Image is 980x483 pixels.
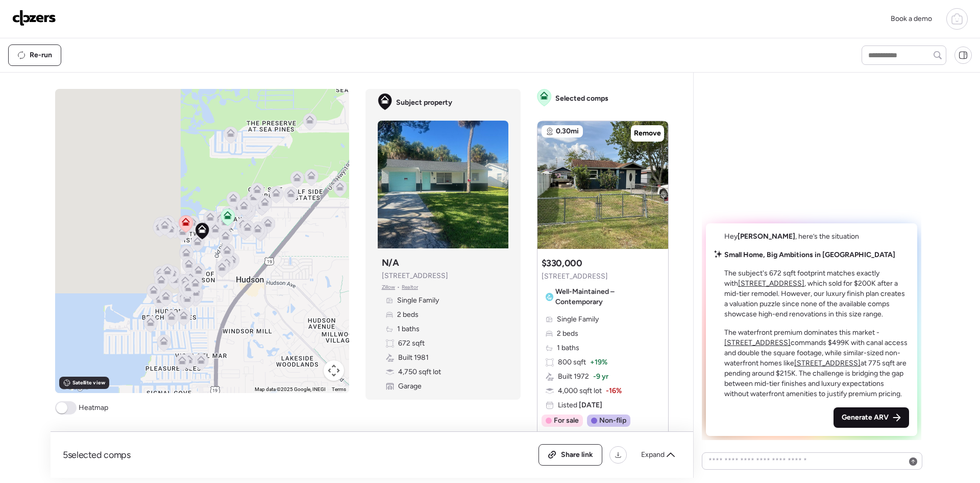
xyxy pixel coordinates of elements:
[557,329,578,339] span: 2 beds
[842,412,889,423] span: Generate ARV
[58,380,91,393] a: Open this area in Google Maps (opens a new window)
[794,359,861,367] a: [STREET_ADDRESS]
[398,381,422,392] span: Garage
[738,279,804,288] a: [STREET_ADDRESS]
[891,14,932,23] span: Book a demo
[577,401,602,409] span: [DATE]
[724,250,895,259] strong: Small Home, Big Ambitions in [GEOGRAPHIC_DATA]
[606,386,622,396] span: -16%
[599,416,626,426] span: Non-flip
[634,128,661,139] span: Remove
[324,360,344,381] button: Map camera controls
[255,386,326,392] span: Map data ©2025 Google, INEGI
[12,10,56,26] img: Logo
[79,403,108,413] span: Heatmap
[397,324,420,334] span: 1 baths
[558,357,586,367] span: 800 sqft
[398,353,429,363] span: Built 1981
[555,94,608,104] span: Selected comps
[397,295,439,306] span: Single Family
[593,372,608,382] span: -9 yr
[561,450,593,460] span: Share link
[554,416,579,426] span: For sale
[724,268,909,319] p: The subject's 672 sqft footprint matches exactly with , which sold for $200K after a mid-tier rem...
[397,310,419,320] span: 2 beds
[556,126,579,136] span: 0.30mi
[558,386,602,396] span: 4,000 sqft lot
[398,338,425,349] span: 672 sqft
[641,450,665,460] span: Expand
[542,271,608,282] span: [STREET_ADDRESS]
[557,314,599,325] span: Single Family
[724,328,909,399] p: The waterfront premium dominates this market - commands $499K with canal access and double the sq...
[542,257,582,269] h3: $330,000
[63,449,131,461] span: 5 selected comps
[553,431,612,441] span: 99 days on market
[724,338,791,347] a: [STREET_ADDRESS]
[557,343,579,353] span: 1 baths
[72,379,105,387] span: Satellite view
[398,367,441,377] span: 4,750 sqft lot
[724,232,859,241] span: Hey , here’s the situation
[30,50,52,60] span: Re-run
[555,287,660,307] span: Well-Maintained – Contemporary
[332,386,346,392] a: Terms (opens in new tab)
[558,400,602,410] span: Listed
[738,232,795,241] span: [PERSON_NAME]
[397,283,400,291] span: •
[590,357,607,367] span: + 19%
[396,98,452,108] span: Subject property
[558,372,589,382] span: Built 1972
[382,257,399,269] h3: N/A
[382,283,396,291] span: Zillow
[58,380,91,393] img: Google
[382,271,448,281] span: [STREET_ADDRESS]
[402,283,418,291] span: Realtor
